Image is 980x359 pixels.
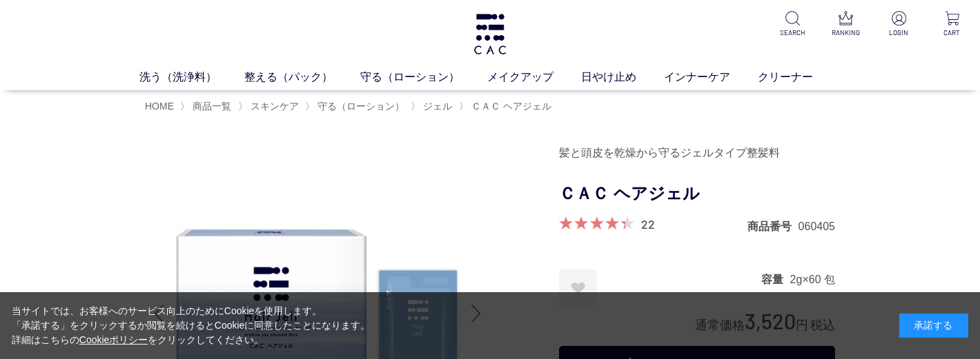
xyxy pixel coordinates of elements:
p: RANKING [829,28,863,38]
a: クリーナー [758,68,841,85]
a: 商品一覧 [190,101,231,112]
a: 整える（パック） [244,68,360,85]
span: ＣＡＣ ヘアジェル [471,101,551,112]
div: 髪と頭皮を乾燥から守るジェルタイプ整髪料 [559,141,835,165]
a: 洗う（洗浄料） [139,68,244,85]
p: CART [935,28,969,38]
img: logo [472,14,508,54]
a: お気に入りに登録する [559,269,597,307]
span: 守る（ローション） [317,101,404,112]
a: SEARCH [776,11,810,38]
a: HOME [145,101,174,112]
a: 守る（ローション） [360,68,487,85]
a: 守る（ローション） [315,101,404,112]
li: 〉 [305,100,408,113]
li: 〉 [411,100,455,113]
dt: 商品番号 [747,219,798,234]
p: LOGIN [882,28,916,38]
a: ＣＡＣ ヘアジェル [469,101,551,112]
li: 〉 [238,100,302,113]
li: 〉 [180,100,235,113]
a: LOGIN [882,11,916,38]
span: スキンケア [251,101,299,112]
a: 22 [641,216,655,232]
a: CART [935,11,969,38]
a: メイクアップ [487,68,581,85]
a: RANKING [829,11,863,38]
a: Cookieポリシー [79,334,148,345]
a: スキンケア [248,101,299,112]
a: インナーケア [664,68,758,85]
div: 承諾する [899,314,968,338]
a: 日やけ止め [581,68,664,85]
dt: 容量 [761,272,790,287]
dd: 060405 [798,219,835,234]
span: 商品一覧 [193,101,231,112]
a: ジェル [420,101,452,112]
li: 〉 [459,100,555,113]
dd: 2g×60 包 [790,272,835,287]
h1: ＣＡＣ ヘアジェル [559,178,835,209]
div: 当サイトでは、お客様へのサービス向上のためにCookieを使用します。 「承諾する」をクリックするか閲覧を続けるとCookieに同意したことになります。 詳細はこちらの をクリックしてください。 [12,304,371,347]
p: SEARCH [776,28,810,38]
span: ジェル [423,101,452,112]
